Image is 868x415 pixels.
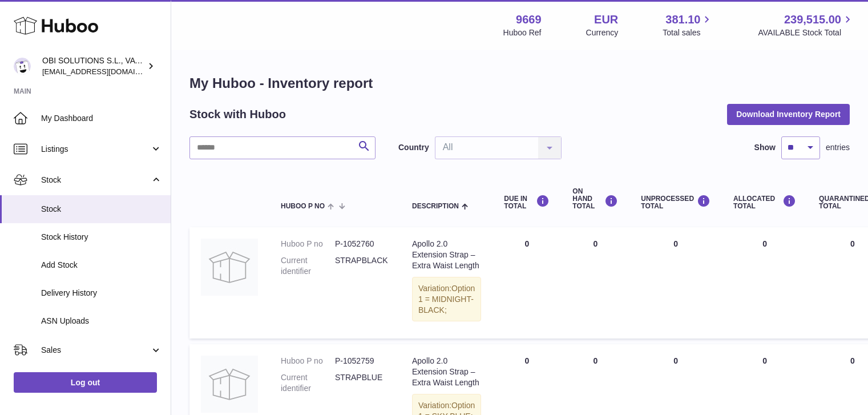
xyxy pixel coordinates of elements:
[754,142,776,153] label: Show
[412,239,481,271] div: Apollo 2.0 Extension Strap – Extra Waist Length
[733,195,796,210] div: ALLOCATED Total
[41,260,162,271] span: Add Stock
[412,277,481,322] div: Variation:
[41,113,162,124] span: My Dashboard
[42,67,168,76] span: [EMAIL_ADDRESS][DOMAIN_NAME]
[826,142,850,153] span: entries
[42,55,145,77] div: OBI SOLUTIONS S.L., VAT: B70911078
[665,12,700,27] span: 381.10
[41,204,162,215] span: Stock
[281,239,335,249] dt: Huboo P no
[850,356,855,365] span: 0
[189,107,286,122] h2: Stock with Huboo
[281,356,335,366] dt: Huboo P no
[281,255,335,277] dt: Current identifier
[41,288,162,299] span: Delivery History
[418,284,475,315] span: Option 1 = MIDNIGHT-BLACK;
[41,144,150,155] span: Listings
[335,239,389,249] dd: P-1052760
[412,356,481,388] div: Apollo 2.0 Extension Strap – Extra Waist Length
[189,74,850,92] h1: My Huboo - Inventory report
[629,227,722,339] td: 0
[14,58,31,75] img: hello@myobistore.com
[412,203,459,210] span: Description
[516,12,542,27] strong: 9669
[663,27,713,38] span: Total sales
[335,372,389,394] dd: STRAPBLUE
[335,255,389,277] dd: STRAPBLACK
[201,356,258,413] img: product image
[784,12,841,27] span: 239,515.00
[758,27,854,38] span: AVAILABLE Stock Total
[41,345,150,356] span: Sales
[41,175,150,186] span: Stock
[335,356,389,366] dd: P-1052759
[281,372,335,394] dt: Current identifier
[641,195,710,210] div: UNPROCESSED Total
[201,239,258,296] img: product image
[663,12,713,38] a: 381.10 Total sales
[41,316,162,327] span: ASN Uploads
[14,372,157,393] a: Log out
[504,195,550,210] div: DUE IN TOTAL
[758,12,854,38] a: 239,515.00 AVAILABLE Stock Total
[572,188,618,211] div: ON HAND Total
[727,104,850,124] button: Download Inventory Report
[594,12,618,27] strong: EUR
[850,239,855,248] span: 0
[722,227,808,339] td: 0
[41,232,162,243] span: Stock History
[561,227,629,339] td: 0
[492,227,561,339] td: 0
[503,27,542,38] div: Huboo Ref
[281,203,325,210] span: Huboo P no
[398,142,429,153] label: Country
[586,27,619,38] div: Currency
